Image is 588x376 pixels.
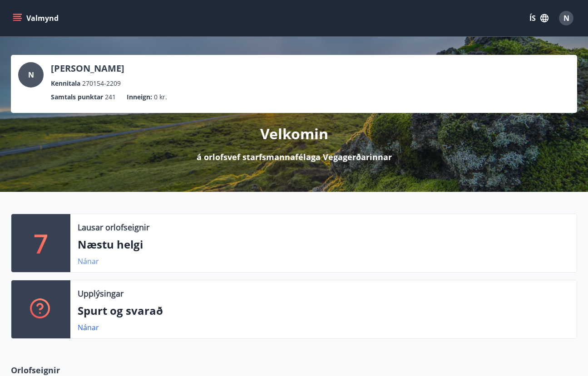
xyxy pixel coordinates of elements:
span: 0 kr. [154,92,167,102]
p: Næstu helgi [78,237,569,252]
a: Nánar [78,256,99,266]
p: 7 [34,226,48,260]
span: 241 [105,92,116,102]
p: Spurt og svarað [78,303,569,318]
span: 270154-2209 [82,78,121,88]
span: N [563,13,569,23]
p: Samtals punktar [51,92,103,102]
p: Lausar orlofseignir [78,221,149,233]
button: N [555,7,577,29]
p: Kennitala [51,78,80,88]
p: [PERSON_NAME] [51,62,124,75]
span: N [28,70,34,80]
button: ÍS [524,10,553,26]
span: Orlofseignir [11,364,60,376]
p: á orlofsvef starfsmannafélaga Vegagerðarinnar [197,151,392,163]
p: Upplýsingar [78,288,124,299]
p: Inneign : [127,92,152,102]
button: menu [11,10,62,26]
a: Nánar [78,322,99,332]
p: Velkomin [260,124,328,144]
